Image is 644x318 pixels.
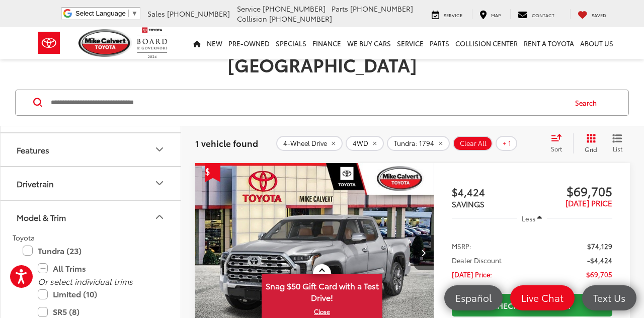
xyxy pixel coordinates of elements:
[452,27,521,59] a: Collision Center
[167,9,230,19] span: [PHONE_NUMBER]
[30,27,68,59] img: Toyota
[546,133,573,153] button: Select sort value
[50,91,566,115] input: Search by Make, Model, or Keyword
[452,198,485,209] span: SAVINGS
[444,12,462,18] span: Service
[587,255,612,265] span: -$4,424
[452,269,492,279] span: [DATE] Price:
[17,179,54,188] div: Drivetrain
[588,291,630,304] span: Text Us
[517,209,547,227] button: Less
[453,136,493,151] button: Clear All
[269,14,332,24] span: [PHONE_NUMBER]
[496,136,517,151] button: + 1
[350,4,413,14] span: [PHONE_NUMBER]
[237,4,261,14] span: Service
[522,214,535,223] span: Less
[532,183,612,198] span: $69,705
[346,136,384,151] button: remove 4WD
[1,167,182,200] button: DrivetrainDrivetrain
[387,136,450,151] button: remove Tundra: 1794
[566,197,612,208] span: [DATE] PRICE
[521,27,577,59] a: Rent a Toyota
[344,27,394,59] a: WE BUY CARS
[394,27,427,59] a: Service
[582,285,636,310] a: Text Us
[237,14,267,24] span: Collision
[577,27,616,59] a: About Us
[592,12,606,18] span: Saved
[1,201,182,233] button: Model & TrimModel & Trim
[503,139,511,147] span: + 1
[204,27,225,59] a: New
[510,9,562,19] a: Contact
[13,232,35,243] span: Toyota
[452,241,471,251] span: MSRP:
[444,285,503,310] a: Español
[263,4,326,14] span: [PHONE_NUMBER]
[1,133,182,166] button: FeaturesFeatures
[309,27,344,59] a: Finance
[460,139,487,147] span: Clear All
[195,137,258,149] span: 1 vehicle found
[605,133,630,153] button: List View
[273,27,309,59] a: Specials
[190,27,204,59] a: Home
[332,4,348,14] span: Parts
[585,145,597,153] span: Grid
[570,9,614,19] a: My Saved Vehicles
[153,143,166,155] div: Features
[153,211,166,223] div: Model & Trim
[131,10,138,17] span: ▼
[452,184,532,199] span: $4,424
[276,136,343,151] button: remove 4-Wheel%20Drive
[78,29,132,57] img: Mike Calvert Toyota
[587,241,612,251] span: $74,129
[551,144,562,153] span: Sort
[153,177,166,189] div: Drivetrain
[586,269,612,279] span: $69,705
[17,145,49,154] div: Features
[612,144,622,153] span: List
[38,260,158,277] label: All Trims
[225,27,273,59] a: Pre-Owned
[205,163,220,182] span: Get Price Drop Alert
[38,285,158,303] label: Limited (10)
[17,212,66,222] div: Model & Trim
[353,139,368,147] span: 4WD
[424,9,470,19] a: Service
[427,27,452,59] a: Parts
[566,90,611,115] button: Search
[414,235,434,270] button: Next image
[263,275,381,306] span: Snag $50 Gift Card with a Test Drive!
[283,139,327,147] span: 4-Wheel Drive
[147,9,165,19] span: Sales
[491,12,501,18] span: Map
[75,10,126,17] span: Select Language
[573,133,605,153] button: Grid View
[472,9,508,19] a: Map
[532,12,554,18] span: Contact
[394,139,434,147] span: Tundra: 1794
[23,242,158,260] label: Tundra (23)
[452,255,502,265] span: Dealer Discount
[450,291,497,304] span: Español
[75,10,138,17] a: Select Language​
[38,275,133,287] i: Or select individual trims
[516,291,569,304] span: Live Chat
[510,285,575,310] a: Live Chat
